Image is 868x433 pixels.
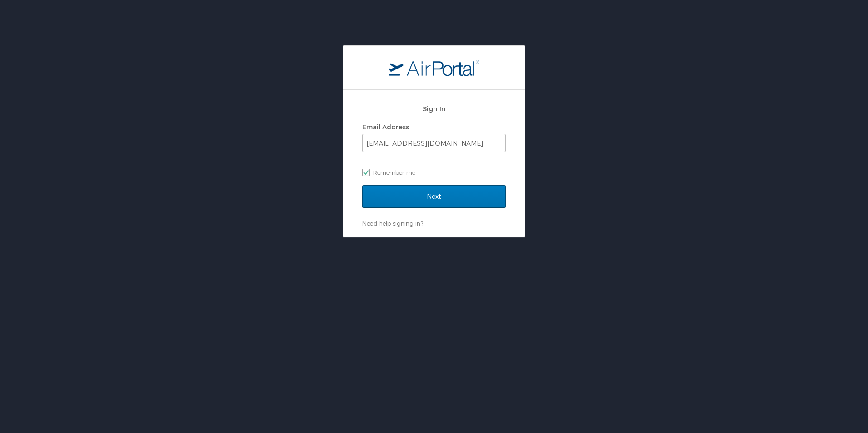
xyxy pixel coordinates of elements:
input: Next [362,185,506,208]
label: Email Address [362,123,409,131]
a: Need help signing in? [362,220,423,227]
img: logo [389,59,479,76]
label: Remember me [362,166,506,179]
h2: Sign In [362,103,506,114]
